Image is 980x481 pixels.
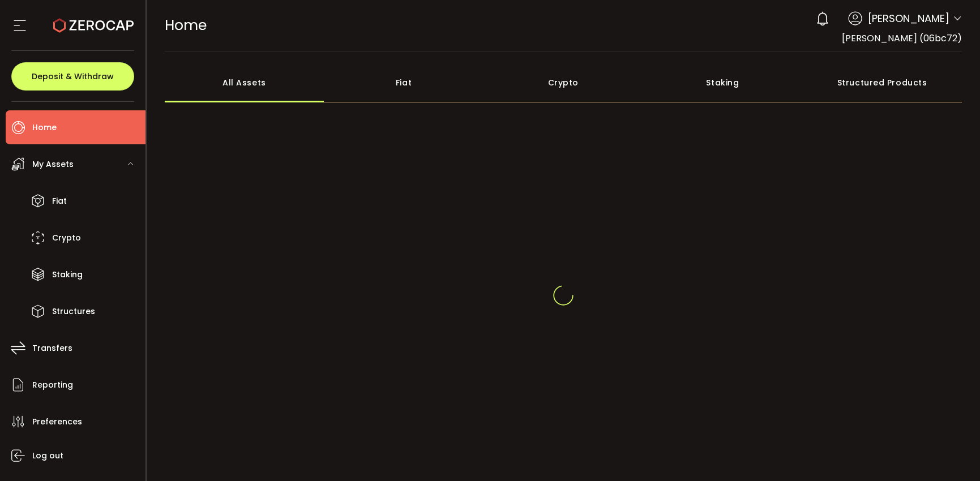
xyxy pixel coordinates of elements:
span: Structures [52,303,95,320]
span: Deposit & Withdraw [32,72,114,80]
span: Home [32,119,57,136]
span: Reporting [32,377,73,393]
span: Crypto [52,230,81,246]
span: Home [165,15,207,35]
div: Fiat [324,63,483,102]
div: All Assets [165,63,324,102]
div: Staking [643,63,803,102]
span: [PERSON_NAME] [868,11,949,26]
span: Log out [32,448,63,464]
span: Staking [52,267,83,283]
span: My Assets [32,156,74,173]
span: Transfers [32,340,72,357]
span: Fiat [52,193,67,209]
div: Structured Products [802,63,962,102]
span: Preferences [32,414,82,430]
button: Deposit & Withdraw [11,62,134,91]
div: Crypto [483,63,643,102]
span: [PERSON_NAME] (06bc72) [842,32,962,45]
